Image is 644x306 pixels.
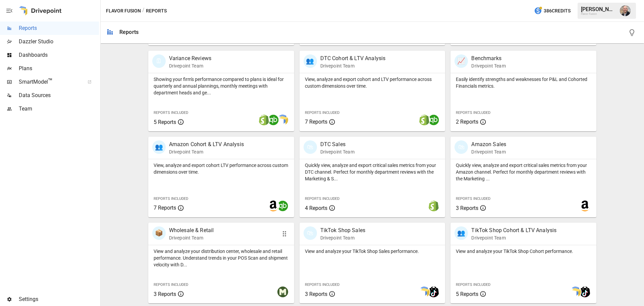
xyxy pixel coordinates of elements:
p: Easily identify strengths and weaknesses for P&L and Cohorted Financials metrics. [456,76,591,89]
img: smart model [419,287,430,297]
p: Drivepoint Team [320,234,366,241]
img: quickbooks [277,201,288,211]
img: amazon [268,201,279,211]
span: Reports Included [456,196,490,201]
span: Reports Included [305,196,339,201]
p: View and analyze your distribution center, wholesale and retail performance. Understand trends in... [154,248,289,268]
div: 📦 [152,226,166,240]
p: Showing your firm's performance compared to plans is ideal for quarterly and annual plannings, mo... [154,76,289,96]
p: Drivepoint Team [169,234,214,241]
span: 3 Reports [305,291,327,297]
img: shopify [428,201,439,211]
span: Reports Included [154,196,188,201]
span: 5 Reports [456,291,478,297]
span: Reports Included [154,111,188,115]
span: Reports Included [305,111,339,115]
p: Drivepoint Team [320,62,386,69]
span: Reports Included [456,111,490,115]
div: [PERSON_NAME] [581,6,616,12]
span: 5 Reports [154,119,176,125]
p: Drivepoint Team [320,148,355,155]
img: quickbooks [428,115,439,125]
span: 7 Reports [305,119,327,125]
div: Reports [119,29,139,35]
p: Quickly view, analyze and export critical sales metrics from your DTC channel. Perfect for monthl... [305,162,440,182]
p: Amazon Sales [471,140,506,148]
img: shopify [419,115,430,125]
img: Dustin Jacobson [620,5,631,16]
div: Flavor Fusion [581,12,616,15]
div: 👥 [152,140,166,154]
span: ™ [48,77,53,85]
p: Drivepoint Team [471,234,556,241]
p: TikTok Shop Sales [320,226,366,234]
p: Wholesale & Retail [169,226,214,234]
p: View and analyze your TikTok Shop Sales performance. [305,248,440,255]
span: 3 Reports [456,205,478,211]
img: tiktok [580,287,590,297]
p: Benchmarks [471,54,505,62]
button: 386Credits [531,5,573,17]
p: TikTok Shop Cohort & LTV Analysis [471,226,556,234]
span: Settings [19,295,99,303]
div: 🛍 [304,140,317,154]
p: Amazon Cohort & LTV Analysis [169,140,244,148]
img: smart model [277,115,288,125]
button: Dustin Jacobson [616,1,635,20]
span: 3 Reports [154,291,176,297]
span: Team [19,105,99,113]
img: shopify [259,115,269,125]
p: View and analyze your TikTok Shop Cohort performance. [456,248,591,255]
img: tiktok [428,287,439,297]
div: 🛍 [304,226,317,240]
img: smart model [570,287,581,297]
p: Drivepoint Team [169,62,211,69]
span: Reports [19,24,99,32]
span: Reports Included [305,282,339,287]
img: muffindata [277,287,288,297]
span: Dashboards [19,51,99,59]
p: DTC Sales [320,140,355,148]
div: / [142,7,145,15]
span: 386 Credits [544,7,571,15]
div: 📈 [454,54,468,68]
p: Drivepoint Team [471,62,505,69]
span: 2 Reports [456,119,478,125]
div: 🛍 [454,140,468,154]
div: 👥 [454,226,468,240]
span: Plans [19,64,99,73]
div: 👥 [304,54,317,68]
span: Data Sources [19,91,99,99]
span: Reports Included [456,282,490,287]
span: Reports Included [154,282,188,287]
p: Drivepoint Team [169,148,244,155]
p: View, analyze and export cohort LTV performance across custom dimensions over time. [154,162,289,175]
button: Flavor Fusion [106,7,141,15]
img: amazon [580,201,590,211]
p: Variance Reviews [169,54,211,62]
span: 4 Reports [305,205,327,211]
span: Dazzler Studio [19,38,99,46]
img: quickbooks [268,115,279,125]
p: View, analyze and export cohort and LTV performance across custom dimensions over time. [305,76,440,89]
div: 🗓 [152,54,166,68]
p: Drivepoint Team [471,148,506,155]
p: DTC Cohort & LTV Analysis [320,54,386,62]
p: Quickly view, analyze and export critical sales metrics from your Amazon channel. Perfect for mon... [456,162,591,182]
span: 7 Reports [154,205,176,211]
span: SmartModel [19,78,80,86]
